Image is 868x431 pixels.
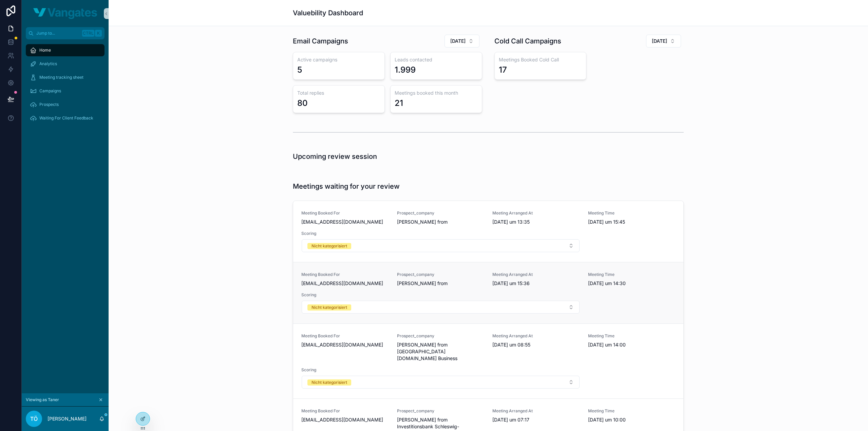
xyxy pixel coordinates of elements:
[293,182,400,191] h1: Meetings waiting for your review
[492,333,580,339] span: Meeting Arranged At
[302,301,580,314] button: Select Button
[26,98,105,111] a: Prospects
[301,367,580,373] span: Scoring
[297,56,380,63] h3: Active campaigns
[39,102,59,107] span: Prospects
[499,64,507,75] div: 17
[588,219,676,225] span: [DATE] um 15:45
[395,64,416,75] div: 1.999
[293,323,683,398] a: Meeting Booked For[EMAIL_ADDRESS][DOMAIN_NAME]Prospect_company[PERSON_NAME] from [GEOGRAPHIC_DATA...
[397,210,485,216] span: Prospect_company
[39,48,51,53] span: Home
[293,8,363,18] h1: Valuebility Dashboard
[301,280,389,287] span: [EMAIL_ADDRESS][DOMAIN_NAME]
[48,415,87,422] p: [PERSON_NAME]
[588,341,676,348] span: [DATE] um 14:00
[588,416,676,423] span: [DATE] um 10:00
[297,98,308,109] div: 80
[652,38,667,44] span: [DATE]
[301,408,389,414] span: Meeting Booked For
[499,56,582,63] h3: Meetings Booked Cold Call
[26,85,105,97] a: Campaigns
[301,341,389,348] span: [EMAIL_ADDRESS][DOMAIN_NAME]
[492,416,580,423] span: [DATE] um 07:17
[22,39,109,133] div: scrollable content
[301,416,389,423] span: [EMAIL_ADDRESS][DOMAIN_NAME]
[301,219,389,225] span: [EMAIL_ADDRESS][DOMAIN_NAME]
[26,397,59,402] span: Viewing as Taner
[302,376,580,389] button: Select Button
[646,35,681,48] button: Select Button
[445,35,479,48] button: Select Button
[297,64,302,75] div: 5
[312,243,347,249] div: Nicht kategorisiert
[82,30,94,37] span: Ctrl
[26,58,105,70] a: Analytics
[30,415,38,423] span: TÖ
[397,341,485,362] span: [PERSON_NAME] from [GEOGRAPHIC_DATA][DOMAIN_NAME] Business
[33,8,97,19] img: App logo
[450,38,466,44] span: [DATE]
[293,262,683,323] a: Meeting Booked For[EMAIL_ADDRESS][DOMAIN_NAME]Prospect_company[PERSON_NAME] fromMeeting Arranged ...
[492,408,580,414] span: Meeting Arranged At
[39,88,61,94] span: Campaigns
[395,56,478,63] h3: Leads contacted
[395,98,403,109] div: 21
[26,27,105,39] button: Jump to...CtrlK
[492,210,580,216] span: Meeting Arranged At
[301,292,580,298] span: Scoring
[312,304,347,311] div: Nicht kategorisiert
[301,231,580,236] span: Scoring
[301,272,389,277] span: Meeting Booked For
[26,112,105,124] a: Waiting For Client Feedback
[293,36,348,46] h1: Email Campaigns
[302,239,580,252] button: Select Button
[293,152,377,161] h1: Upcoming review session
[26,44,105,56] a: Home
[39,61,57,67] span: Analytics
[293,201,683,262] a: Meeting Booked For[EMAIL_ADDRESS][DOMAIN_NAME]Prospect_company[PERSON_NAME] fromMeeting Arranged ...
[26,71,105,83] a: Meeting tracking sheet
[588,210,676,216] span: Meeting Time
[492,280,580,287] span: [DATE] um 15:36
[39,115,93,121] span: Waiting For Client Feedback
[39,75,83,80] span: Meeting tracking sheet
[397,272,485,277] span: Prospect_company
[312,379,347,386] div: Nicht kategorisiert
[588,408,676,414] span: Meeting Time
[397,408,485,414] span: Prospect_company
[301,210,389,216] span: Meeting Booked For
[301,333,389,339] span: Meeting Booked For
[588,333,676,339] span: Meeting Time
[588,272,676,277] span: Meeting Time
[492,219,580,225] span: [DATE] um 13:35
[492,341,580,348] span: [DATE] um 08:55
[297,90,380,96] h3: Total replies
[397,280,485,287] span: [PERSON_NAME] from
[36,31,79,36] span: Jump to...
[494,36,561,46] h1: Cold Call Campaigns
[397,219,485,225] span: [PERSON_NAME] from
[96,31,101,36] span: K
[397,333,485,339] span: Prospect_company
[395,90,478,96] h3: Meetings booked this month
[588,280,676,287] span: [DATE] um 14:30
[492,272,580,277] span: Meeting Arranged At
